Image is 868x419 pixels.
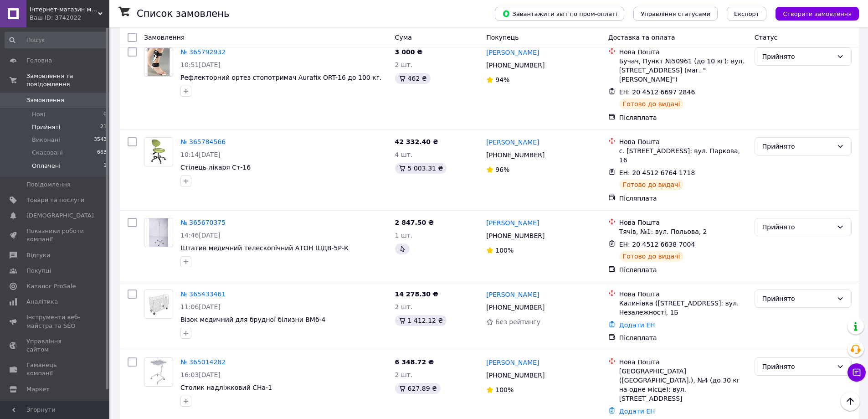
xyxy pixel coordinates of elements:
a: Візок медичний для брудної білизни ВМб-4 [180,316,325,323]
span: Замовлення [144,34,185,41]
span: Управління сайтом [26,337,84,354]
div: Готово до видачі [619,179,684,190]
span: 2 шт. [395,303,413,310]
span: 100% [495,386,514,393]
span: 0 [103,110,107,119]
a: Створити замовлення [766,10,859,17]
span: Статус [755,34,778,41]
span: Створити замовлення [783,10,852,17]
img: Фото товару [144,138,173,166]
span: Показники роботи компанії [26,227,84,243]
input: Пошук [5,32,108,48]
span: 10:14[DATE] [180,151,221,158]
span: 10:51[DATE] [180,61,221,68]
span: Cума [395,34,412,41]
a: Столик надліжковий СНа-1 [180,384,272,391]
a: [PERSON_NAME] [486,358,539,367]
a: Штатив медичний телескопічний АТОН ШДВ-5Р-К [180,244,349,252]
div: Готово до видачі [619,98,684,109]
span: Оплачені [32,162,61,170]
div: Нова Пошта [619,137,747,146]
span: Каталог ProSale [26,282,76,290]
a: Фото товару [144,218,173,247]
span: 96% [495,166,509,173]
div: [PHONE_NUMBER] [484,59,546,72]
button: Наверх [841,392,860,411]
a: № 365792932 [180,48,226,56]
span: 16:03[DATE] [180,371,221,378]
span: 2 847.50 ₴ [395,219,434,226]
span: Покупці [26,267,51,275]
span: Гаманець компанії [26,361,84,378]
div: Калинівка ([STREET_ADDRESS]: вул. Незалежності, 1Б [619,299,747,317]
span: Нові [32,110,45,119]
div: Нова Пошта [619,47,747,57]
span: 100% [495,247,514,254]
span: [DEMOGRAPHIC_DATA] [26,212,94,220]
span: Завантажити звіт по пром-оплаті [502,10,617,18]
div: Бучач, Пункт №50961 (до 10 кг): вул. [STREET_ADDRESS] (маг. "[PERSON_NAME]") [619,57,747,84]
span: 3543 [94,136,107,144]
span: 3 000 ₴ [395,48,423,56]
span: Покупець [486,34,519,41]
div: 462 ₴ [395,73,431,84]
span: 4 шт. [395,151,413,158]
span: Інтернет-магазин медтехніки та товарів для здоров'я ВаМторг [30,5,98,14]
span: 14 278.30 ₴ [395,290,438,298]
h1: Список замовлень [137,8,229,19]
span: ЕН: 20 4512 6697 2846 [619,88,695,96]
a: № 365670375 [180,219,226,226]
div: 5 003.31 ₴ [395,163,447,174]
div: Ваш ID: 3742022 [30,14,109,22]
a: Фото товару [144,47,173,77]
img: Фото товару [149,218,168,247]
span: 1 шт. [395,232,413,239]
span: Без рейтингу [495,318,540,326]
div: [PHONE_NUMBER] [484,369,546,382]
div: Прийнято [762,362,833,372]
div: Прийнято [762,222,833,232]
span: 6 348.72 ₴ [395,358,434,366]
a: № 365014282 [180,358,226,366]
span: 42 332.40 ₴ [395,138,438,145]
div: Прийнято [762,52,833,62]
span: Прийняті [32,123,60,131]
a: Стілець лікаря Ст-16 [180,164,251,171]
a: № 365784566 [180,138,226,145]
div: Післяплата [619,265,747,274]
span: Маркет [26,385,50,393]
div: Нова Пошта [619,357,747,367]
span: Замовлення [26,96,64,104]
span: 14:46[DATE] [180,232,221,239]
span: Експорт [734,10,760,17]
span: 21 [100,123,107,131]
div: Нова Пошта [619,290,747,299]
button: Створити замовлення [776,7,859,21]
a: № 365433461 [180,290,226,298]
a: Фото товару [144,290,173,319]
a: Додати ЕН [619,408,655,415]
span: Замовлення та повідомлення [26,72,109,88]
img: Фото товару [144,358,173,386]
div: [PHONE_NUMBER] [484,149,546,161]
span: ЕН: 20 4512 6764 1718 [619,169,695,176]
a: [PERSON_NAME] [486,48,539,57]
span: 2 шт. [395,371,413,378]
span: Головна [26,57,52,65]
div: 1 412.12 ₴ [395,315,447,326]
span: Управління статусами [641,10,710,17]
span: Товари та послуги [26,196,84,204]
span: ЕН: 20 4512 6638 7004 [619,241,695,248]
a: Фото товару [144,137,173,166]
span: 2 шт. [395,61,413,68]
div: [PHONE_NUMBER] [484,301,546,314]
div: Післяплата [619,333,747,342]
div: 627.89 ₴ [395,383,441,394]
span: 94% [495,76,509,83]
span: Відгуки [26,251,50,259]
span: Виконані [32,136,60,144]
span: Інструменти веб-майстра та SEO [26,313,84,330]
